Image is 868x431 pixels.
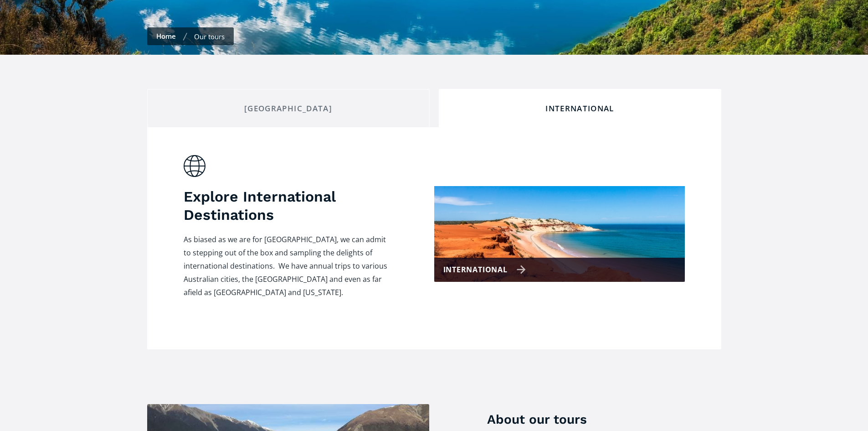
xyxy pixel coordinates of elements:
h3: Explore International Destinations [184,187,389,224]
div: International [447,104,714,114]
h3: About our tours [487,410,721,428]
a: Home [156,31,176,41]
a: International [434,186,685,282]
nav: breadcrumbs [147,27,234,45]
div: Our tours [194,32,225,41]
div: International [443,263,526,276]
div: [GEOGRAPHIC_DATA] [155,104,422,114]
p: As biased as we are for [GEOGRAPHIC_DATA], we can admit to stepping out of the box and sampling t... [184,233,389,299]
